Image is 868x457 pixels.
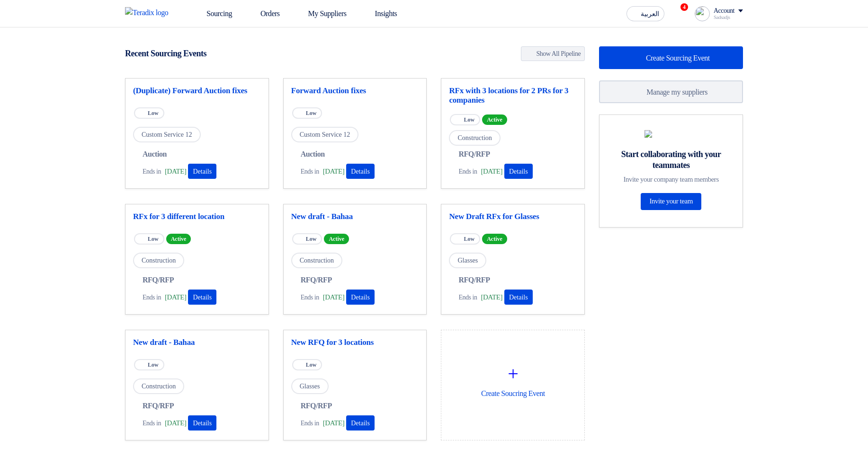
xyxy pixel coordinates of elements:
[354,3,405,24] a: Insights
[611,175,731,184] div: Invite your company team members
[641,193,701,210] a: Invite your team
[133,253,184,268] span: Construction
[680,3,688,11] span: 4
[301,149,325,160] span: Auction
[646,54,710,62] span: Create Sourcing Event
[482,114,507,125] span: Active
[611,149,731,170] div: Start collaborating with your teammates
[346,290,375,305] button: Details
[148,236,159,242] span: Low
[458,292,477,302] span: Ends in
[133,86,261,96] a: (Duplicate) Forward Auction fixes
[143,167,161,176] span: Ends in
[186,3,240,24] a: Sourcing
[644,130,698,138] img: invite_your_team.svg
[165,292,186,303] span: [DATE]
[346,415,375,431] button: Details
[464,116,474,123] span: Low
[458,274,490,286] span: RFQ/RFP
[143,418,161,428] span: Ends in
[301,274,332,286] span: RFQ/RFP
[133,378,184,394] span: Construction
[143,149,167,160] span: Auction
[301,292,319,302] span: Ends in
[306,110,317,116] span: Low
[324,234,349,244] span: Active
[504,290,533,305] button: Details
[323,166,344,177] span: [DATE]
[449,338,577,421] div: Create Soucring Event
[291,127,359,142] span: Custom Service 12
[449,360,577,388] div: +
[133,127,201,142] span: Custom Service 12
[599,80,743,103] a: Manage my suppliers
[521,46,585,61] a: Show All Pipeline
[291,378,329,394] span: Glasses
[188,415,216,431] button: Details
[481,292,502,303] span: [DATE]
[166,234,191,244] span: Active
[301,400,332,412] span: RFQ/RFP
[148,361,159,368] span: Low
[306,236,317,242] span: Low
[323,418,344,429] span: [DATE]
[504,164,533,179] button: Details
[482,234,507,244] span: Active
[125,48,206,59] h4: Recent Sourcing Events
[464,236,474,242] span: Low
[346,164,375,179] button: Details
[143,274,174,286] span: RFQ/RFP
[449,130,500,146] span: Construction
[306,361,317,368] span: Low
[165,418,186,429] span: [DATE]
[449,212,577,221] a: New Draft RFx for Glasses
[323,292,344,303] span: [DATE]
[165,166,186,177] span: [DATE]
[133,212,261,221] a: RFx for 3 different location
[291,86,419,96] a: Forward Auction fixes
[188,164,216,179] button: Details
[714,7,734,15] div: Account
[714,15,743,20] div: Sadsadjs
[125,7,174,18] img: Teradix logo
[481,166,502,177] span: [DATE]
[458,149,490,160] span: RFQ/RFP
[458,167,477,176] span: Ends in
[133,338,261,347] a: New draft - Bahaa
[695,6,710,21] img: profile_test.png
[291,338,419,347] a: New RFQ for 3 locations
[301,418,319,428] span: Ends in
[626,6,664,21] button: العربية
[449,86,577,105] a: RFx with 3 locations for 2 PRs for 3 companies
[240,3,287,24] a: Orders
[287,3,354,24] a: My Suppliers
[148,110,159,116] span: Low
[301,167,319,176] span: Ends in
[291,253,342,268] span: Construction
[449,253,486,268] span: Glasses
[143,400,174,412] span: RFQ/RFP
[143,292,161,302] span: Ends in
[188,290,216,305] button: Details
[291,212,419,221] a: New draft - Bahaa
[641,11,659,18] span: العربية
